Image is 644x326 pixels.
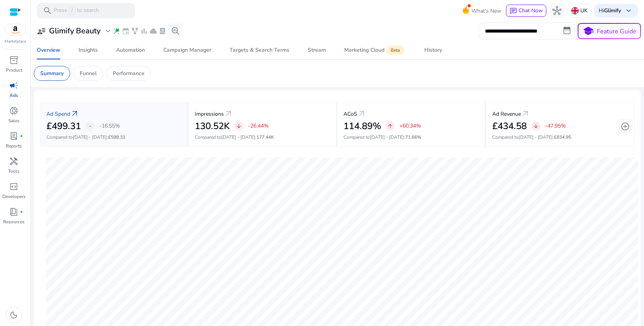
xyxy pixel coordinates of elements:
[8,117,20,124] p: Sales
[621,122,630,131] span: add_circle
[5,24,26,36] img: amazon.svg
[624,6,633,15] span: keyboard_arrow_down
[308,48,326,53] div: Stream
[370,134,404,140] span: [DATE] - [DATE]
[89,121,92,131] span: -
[3,218,25,225] p: Resources
[580,4,588,17] p: UK
[20,210,23,213] span: fiber_manual_record
[549,3,565,18] button: hub
[343,121,381,132] h2: 114.89%
[492,110,521,118] p: Ad Revenue
[113,69,145,77] p: Performance
[20,134,23,138] span: fiber_manual_record
[80,69,97,77] p: Funnel
[9,157,18,166] span: handyman
[405,134,421,140] span: 71.66%
[424,48,442,53] div: History
[43,6,52,15] span: search
[70,109,79,118] a: arrow_outward
[9,81,18,90] span: campaign
[357,109,366,118] a: arrow_outward
[571,7,579,15] img: uk.svg
[140,27,148,35] span: bar_chart
[46,110,70,118] p: Ad Spend
[163,48,211,53] div: Campaign Manager
[9,56,18,65] span: inventory_2
[131,27,139,35] span: family_history
[618,119,633,134] button: add_circle
[6,143,22,149] p: Reports
[10,92,18,99] p: Ads
[9,207,18,216] span: book_4
[40,69,64,77] p: Summary
[8,168,20,175] p: Tools
[583,26,594,37] span: school
[230,48,289,53] div: Targets & Search Terms
[472,4,501,18] span: What's New
[545,123,566,129] p: -47.95%
[116,48,145,53] div: Automation
[248,123,269,129] p: -26.44%
[195,121,230,132] h2: 130.52K
[195,110,224,118] p: Impressions
[9,131,18,141] span: lab_profile
[49,26,100,36] h3: Glimify Beauty
[387,123,393,129] span: arrow_upward
[122,27,130,35] span: event
[5,39,26,44] p: Marketplace
[599,8,621,13] p: Hi
[521,109,530,118] a: arrow_outward
[221,134,255,140] span: [DATE] - [DATE]
[554,134,571,140] span: £834.95
[46,134,181,141] p: Compared to :
[2,193,26,200] p: Developers
[6,67,22,74] p: Product
[509,7,517,15] span: chat
[399,123,421,129] p: +60.34%
[73,134,107,140] span: [DATE] - [DATE]
[99,123,120,129] p: -16.55%
[492,134,628,141] p: Compared to :
[256,134,274,140] span: 177.44K
[9,310,18,319] span: dark_mode
[37,26,46,36] span: user_attributes
[149,27,157,35] span: cloud
[9,182,18,191] span: code_blocks
[552,6,562,15] span: hub
[604,7,621,14] b: Glimify
[54,7,99,15] p: Press to search
[224,109,233,118] a: arrow_outward
[386,46,404,55] span: Beta
[168,23,183,39] button: search_insights
[492,121,527,132] h2: £434.58
[533,123,539,129] span: arrow_downward
[108,134,125,140] span: £598.31
[506,5,546,17] button: chatChat Now
[171,26,180,36] span: search_insights
[195,134,330,141] p: Compared to :
[236,123,242,129] span: arrow_downward
[37,48,60,53] div: Overview
[113,27,120,35] span: wand_stars
[519,7,543,14] span: Chat Now
[343,110,357,118] p: ACoS
[578,23,641,39] button: schoolFeature Guide
[597,27,636,36] p: Feature Guide
[46,121,81,132] h2: £499.31
[343,134,479,141] p: Compared to :
[69,7,76,15] span: /
[9,106,18,115] span: donut_small
[159,27,166,35] span: lab_profile
[519,134,553,140] span: [DATE] - [DATE]
[103,26,113,36] span: expand_more
[344,47,406,53] div: Marketing Cloud
[79,48,98,53] div: Insights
